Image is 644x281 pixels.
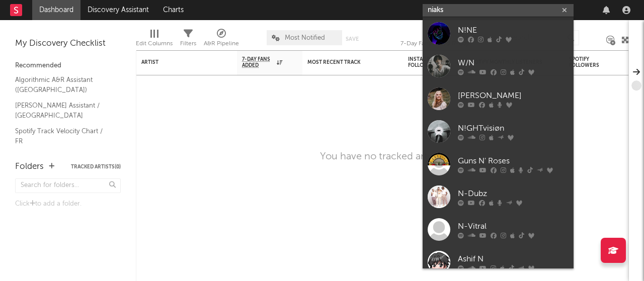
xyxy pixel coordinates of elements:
a: N-Vitral [423,213,574,246]
a: W/N [423,50,574,82]
a: [PERSON_NAME] [423,82,574,115]
div: N-Vitral [458,220,569,232]
div: Filters [180,25,196,54]
div: Spotify Followers [569,56,604,68]
button: Save [346,36,359,42]
div: My Discovery Checklist [15,38,121,50]
div: You have no tracked artists. [320,151,445,163]
a: [PERSON_NAME] Assistant / [GEOGRAPHIC_DATA] [15,100,111,121]
div: Edit Columns [136,25,173,54]
div: Recommended [15,60,121,72]
div: Click to add a folder. [15,198,121,210]
div: A&R Pipeline [204,25,239,54]
a: Algorithmic A&R Assistant ([GEOGRAPHIC_DATA]) [15,74,111,95]
button: Tracked Artists(0) [71,164,121,169]
input: Search for artists [423,4,574,17]
div: N!NE [458,24,569,36]
div: [PERSON_NAME] [458,89,569,102]
div: W/N [458,57,569,69]
span: Most Notified [285,35,325,41]
a: N!GHTvisiøn [423,115,574,148]
a: Spotify Track Velocity Chart / FR [15,126,111,146]
div: Artist [141,59,217,65]
span: 7-Day Fans Added [242,56,274,68]
div: Edit Columns [136,38,173,50]
a: Ashif N [423,246,574,278]
a: N!NE [423,17,574,50]
div: N-Dubz [458,188,569,200]
input: Search for folders... [15,178,121,193]
div: Filters [180,38,196,50]
div: A&R Pipeline [204,38,239,50]
div: Guns N' Roses [458,155,569,167]
div: Folders [15,161,44,173]
div: Instagram Followers [408,56,443,68]
div: Most Recent Track [307,59,383,65]
div: 7-Day Fans Added (7-Day Fans Added) [400,38,476,50]
div: N!GHTvisiøn [458,122,569,134]
div: Ashif N [458,253,569,265]
a: N-Dubz [423,180,574,213]
a: Guns N' Roses [423,148,574,180]
div: 7-Day Fans Added (7-Day Fans Added) [400,25,476,54]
